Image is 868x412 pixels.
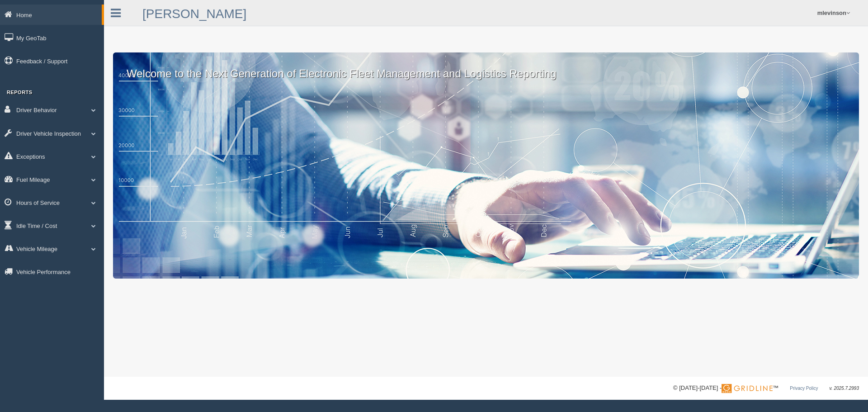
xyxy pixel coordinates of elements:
[142,7,246,21] a: [PERSON_NAME]
[722,384,773,393] img: Gridline
[830,386,859,391] span: v. 2025.7.2993
[790,386,818,391] a: Privacy Policy
[673,384,859,393] div: © [DATE]-[DATE] - ™
[113,52,859,81] p: Welcome to the Next Generation of Electronic Fleet Management and Logistics Reporting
